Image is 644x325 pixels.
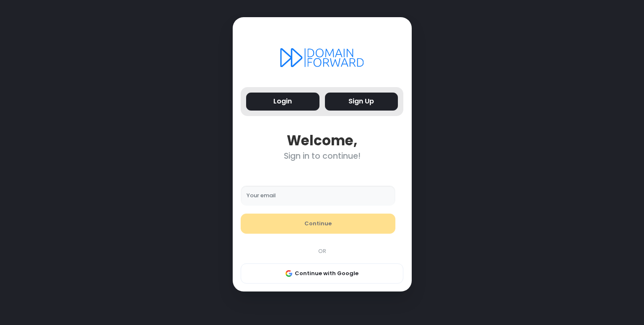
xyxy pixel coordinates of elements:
div: Sign in to continue! [241,151,403,161]
button: Sign Up [325,93,398,111]
button: Continue with Google [241,263,403,284]
button: Login [246,93,319,111]
div: OR [236,247,408,255]
div: Welcome, [241,132,403,149]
